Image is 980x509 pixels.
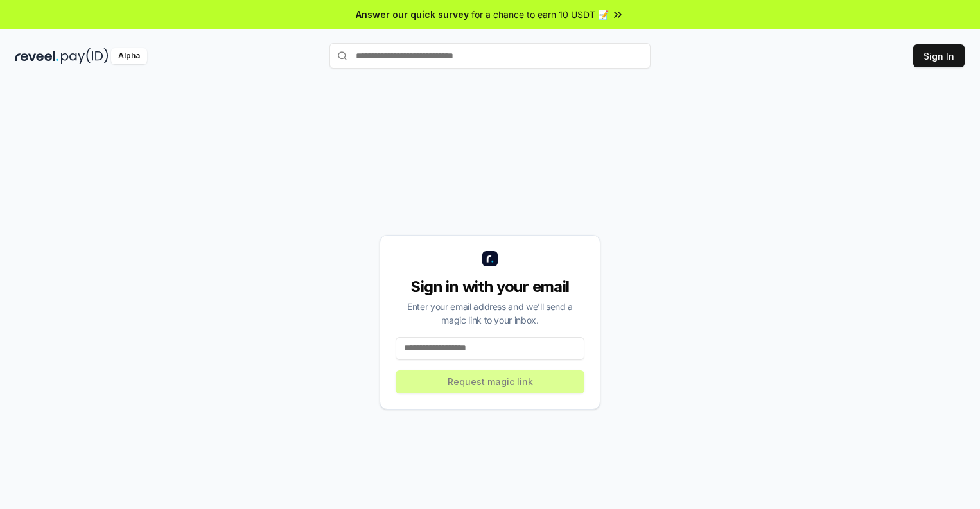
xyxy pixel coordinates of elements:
[396,300,584,327] div: Enter your email address and we’ll send a magic link to your inbox.
[482,251,498,266] img: logo_small
[61,48,109,64] img: pay_id
[913,44,965,67] button: Sign In
[111,48,147,64] div: Alpha
[356,8,469,21] span: Answer our quick survey
[396,277,584,297] div: Sign in with your email
[471,8,609,21] span: for a chance to earn 10 USDT 📝
[15,48,58,64] img: reveel_dark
